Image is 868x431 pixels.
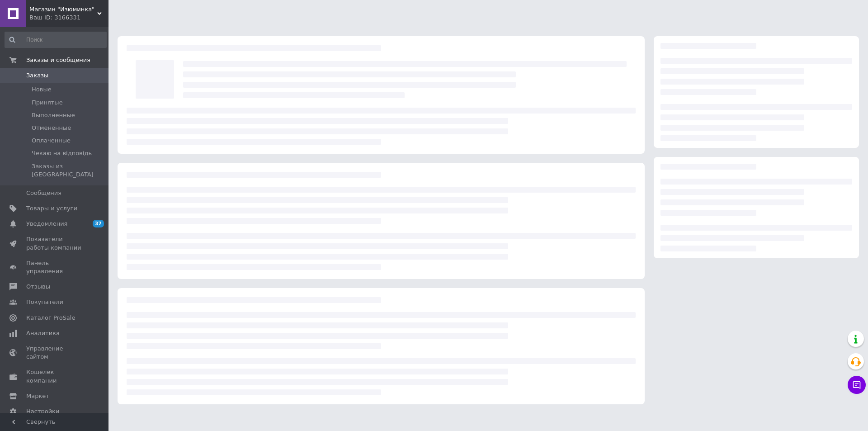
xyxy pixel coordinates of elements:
[26,204,77,213] span: Товары и услуги
[26,189,61,197] span: Сообщения
[5,32,107,48] input: Поиск
[26,283,50,291] span: Отзывы
[32,111,75,119] span: Выполненные
[26,345,84,361] span: Управление сайтом
[32,149,92,157] span: Чекаю на відповідь
[32,124,71,132] span: Отмененные
[32,137,71,145] span: Оплаченные
[32,162,106,179] span: Заказы из [GEOGRAPHIC_DATA]
[26,314,75,322] span: Каталог ProSale
[26,329,60,337] span: Аналитика
[32,99,63,107] span: Принятые
[26,220,67,228] span: Уведомления
[29,5,97,14] span: Магазин "Изюминка"
[93,220,104,227] span: 37
[26,56,90,64] span: Заказы и сообщения
[26,71,48,80] span: Заказы
[26,259,84,275] span: Панель управления
[29,14,108,22] div: Ваш ID: 3166331
[32,85,52,94] span: Новые
[848,376,866,394] button: Чат с покупателем
[26,298,63,306] span: Покупатели
[26,407,59,416] span: Настройки
[26,392,49,400] span: Маркет
[26,235,84,251] span: Показатели работы компании
[26,368,84,384] span: Кошелек компании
